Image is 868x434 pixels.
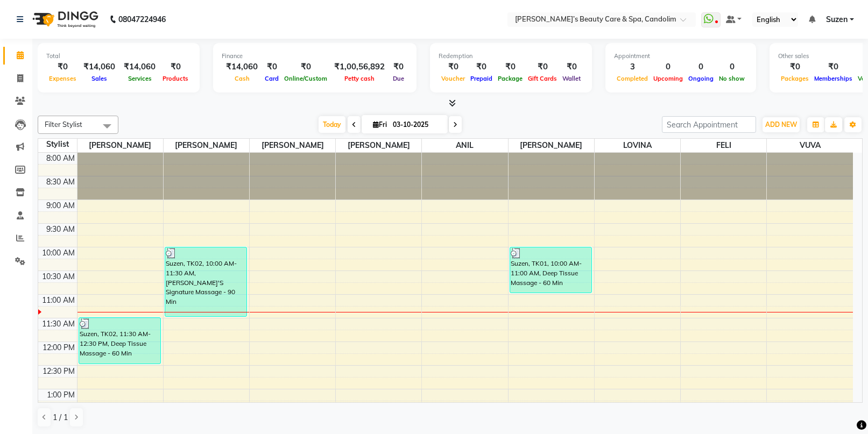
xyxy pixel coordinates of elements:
div: Suzen, TK01, 10:00 AM-11:00 AM, Deep Tissue Massage - 60 Min [510,247,591,293]
span: Memberships [811,75,855,82]
b: 08047224946 [118,4,166,34]
span: Ongoing [686,75,716,82]
div: Suzen, TK02, 11:30 AM-12:30 PM, Deep Tissue Massage - 60 Min [79,318,160,364]
div: Stylist [38,139,77,150]
div: 11:30 AM [40,318,77,330]
div: Total [46,52,191,61]
span: [PERSON_NAME] [77,139,163,152]
div: ₹0 [495,61,525,73]
span: Petty cash [342,75,377,82]
span: Cash [232,75,252,82]
div: ₹0 [525,61,560,73]
div: 9:30 AM [44,224,77,235]
span: Suzen [826,14,848,25]
span: ANIL [422,139,507,152]
img: logo [27,4,101,34]
span: Online/Custom [281,75,330,82]
div: ₹0 [46,61,79,73]
div: ₹14,060 [119,61,160,73]
span: Fri [370,120,390,129]
span: Filter Stylist [45,120,82,129]
span: Upcoming [651,75,686,82]
div: 0 [716,61,747,73]
span: Package [495,75,525,82]
span: Sales [89,75,110,82]
span: Products [160,75,191,82]
div: 12:30 PM [40,366,77,377]
span: LOVINA [595,139,680,152]
div: 10:30 AM [40,271,77,282]
div: ₹0 [160,61,191,73]
span: [PERSON_NAME] [250,139,335,152]
div: 10:00 AM [40,247,77,259]
div: ₹0 [811,61,855,73]
input: 2025-10-03 [390,117,443,133]
span: [PERSON_NAME] [336,139,421,152]
div: 1:00 PM [45,389,77,401]
div: 3 [614,61,651,73]
div: ₹0 [560,61,583,73]
div: ₹0 [262,61,281,73]
span: Wallet [560,75,583,82]
div: ₹0 [439,61,468,73]
span: 1 / 1 [53,412,68,423]
span: [PERSON_NAME] [509,139,594,152]
span: Services [125,75,154,82]
span: [PERSON_NAME] [164,139,249,152]
div: ₹0 [389,61,408,73]
span: Due [390,75,407,82]
span: ADD NEW [765,120,797,129]
button: ADD NEW [763,117,800,132]
div: 11:00 AM [40,295,77,306]
div: 12:00 PM [40,342,77,353]
div: 9:00 AM [44,200,77,211]
div: Redemption [439,52,583,61]
input: Search Appointment [662,116,756,133]
div: ₹14,060 [222,61,262,73]
div: 8:00 AM [44,153,77,164]
span: Today [319,116,345,133]
span: Gift Cards [525,75,560,82]
div: ₹1,00,56,892 [330,61,389,73]
span: Completed [614,75,651,82]
span: No show [716,75,747,82]
div: Suzen, TK02, 10:00 AM-11:30 AM, [PERSON_NAME]'S Signature Massage - 90 Min [165,247,246,316]
span: Prepaid [468,75,495,82]
div: ₹0 [281,61,330,73]
div: 0 [686,61,716,73]
div: Appointment [614,52,747,61]
div: ₹0 [468,61,495,73]
div: 8:30 AM [44,176,77,188]
div: ₹0 [778,61,811,73]
span: Packages [778,75,811,82]
span: VUVA [767,139,853,152]
span: Card [262,75,281,82]
span: Voucher [439,75,468,82]
div: Finance [222,52,408,61]
span: FELI [681,139,766,152]
span: Expenses [46,75,79,82]
div: ₹14,060 [79,61,119,73]
div: 0 [651,61,686,73]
